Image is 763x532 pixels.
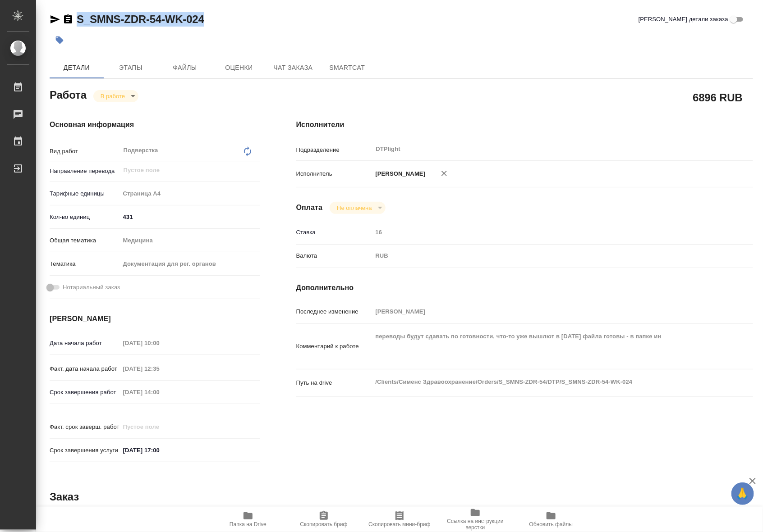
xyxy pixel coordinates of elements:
textarea: /Clients/Сименс Здравоохранение/Orders/S_SMNS-ZDR-54/DTP/S_SMNS-ZDR-54-WK-024 [372,374,715,390]
span: Ссылка на инструкции верстки [443,518,508,531]
button: Не оплачена [334,204,374,212]
span: SmartCat [326,62,369,73]
p: Вид работ [50,147,120,156]
p: Факт. срок заверш. работ [50,423,120,432]
button: Скопировать ссылку для ЯМессенджера [50,14,60,25]
p: Комментарий к работе [296,342,372,351]
input: Пустое поле [372,226,715,239]
button: Ссылка на инструкции верстки [437,507,513,532]
span: 🙏 [735,484,750,503]
input: Пустое поле [120,336,199,350]
div: В работе [93,90,138,102]
span: Чат заказа [271,62,315,73]
p: Срок завершения услуги [50,446,120,455]
button: Удалить исполнителя [434,164,454,183]
p: Исполнитель [296,169,372,178]
input: Пустое поле [372,305,715,318]
h2: Работа [50,86,87,102]
p: Кол-во единиц [50,213,120,222]
button: Папка на Drive [210,507,286,532]
h4: Дополнительно [296,282,753,293]
div: Страница А4 [120,186,260,201]
p: Срок завершения работ [50,388,120,397]
span: [PERSON_NAME] детали заказа [639,15,728,24]
button: Скопировать мини-бриф [362,507,437,532]
input: ✎ Введи что-нибудь [120,444,199,457]
input: Пустое поле [120,420,199,433]
span: Папка на Drive [230,521,267,527]
input: Пустое поле [120,386,199,399]
span: Этапы [109,62,152,73]
button: Обновить файлы [513,507,589,532]
h2: 6896 RUB [693,90,743,105]
p: Тематика [50,259,120,268]
button: Скопировать бриф [286,507,362,532]
p: Последнее изменение [296,307,372,316]
input: Пустое поле [123,165,239,176]
span: Скопировать бриф [300,521,347,527]
p: [PERSON_NAME] [372,169,426,178]
div: RUB [372,248,715,264]
span: Нотариальный заказ [63,283,120,292]
a: S_SMNS-ZDR-54-WK-024 [77,13,204,25]
button: Скопировать ссылку [63,14,74,25]
textarea: переводы будут сдавать по готовности, что-то уже вышлют в [DATE] файла готовы - в папке ин [372,329,715,362]
h4: [PERSON_NAME] [50,314,260,324]
h2: Заказ [50,490,79,504]
button: В работе [98,92,128,100]
span: Скопировать мини-бриф [368,521,430,527]
span: Оценки [217,62,261,73]
span: Файлы [163,62,207,73]
h4: Основная информация [50,119,260,130]
h4: Исполнители [296,119,753,130]
input: Пустое поле [120,362,199,375]
p: Подразделение [296,146,372,155]
p: Путь на drive [296,378,372,387]
div: В работе [330,202,385,214]
p: Ставка [296,228,372,237]
span: Обновить файлы [529,521,573,527]
p: Валюта [296,251,372,260]
button: 🙏 [731,482,754,505]
p: Тарифные единицы [50,189,120,198]
input: ✎ Введи что-нибудь [120,210,260,223]
div: Документация для рег. органов [120,256,260,272]
p: Дата начала работ [50,339,120,348]
p: Направление перевода [50,167,120,176]
div: Медицина [120,233,260,248]
p: Факт. дата начала работ [50,364,120,373]
p: Общая тематика [50,236,120,245]
h4: Оплата [296,202,323,213]
span: Детали [55,62,98,73]
button: Добавить тэг [50,30,69,50]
